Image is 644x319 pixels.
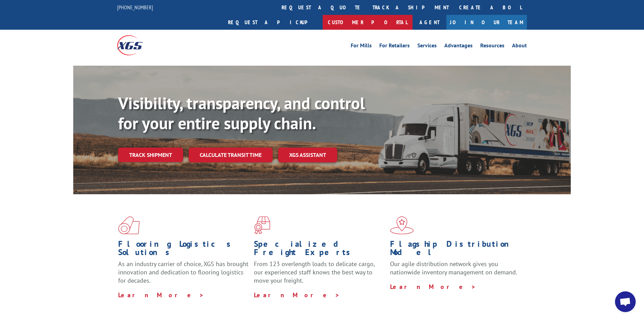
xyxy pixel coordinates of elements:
a: For Retailers [379,43,410,50]
a: Learn More > [254,291,340,299]
a: Request a pickup [223,15,323,30]
a: XGS ASSISTANT [278,148,337,162]
img: xgs-icon-focused-on-flooring-red [254,216,270,234]
a: Agent [413,15,446,30]
a: Advantages [444,43,473,50]
a: Services [417,43,437,50]
a: Open chat [615,291,636,312]
p: From 123 overlength loads to delicate cargo, our experienced staff knows the best way to move you... [254,260,385,291]
a: Track shipment [118,148,183,162]
a: Join Our Team [446,15,527,30]
img: xgs-icon-total-supply-chain-intelligence-red [118,216,140,234]
img: xgs-icon-flagship-distribution-model-red [390,216,414,234]
h1: Flooring Logistics Solutions [118,240,249,260]
h1: Specialized Freight Experts [254,240,385,260]
a: Customer Portal [323,15,413,30]
a: Resources [480,43,504,50]
a: For Mills [351,43,372,50]
a: Learn More > [390,283,476,291]
a: [PHONE_NUMBER] [117,4,153,11]
span: Our agile distribution network gives you nationwide inventory management on demand. [390,260,517,276]
span: As an industry carrier of choice, XGS has brought innovation and dedication to flooring logistics... [118,260,248,284]
a: Calculate transit time [189,148,273,162]
b: Visibility, transparency, and control for your entire supply chain. [118,92,365,134]
h1: Flagship Distribution Model [390,240,521,260]
a: About [512,43,527,50]
a: Learn More > [118,291,204,299]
